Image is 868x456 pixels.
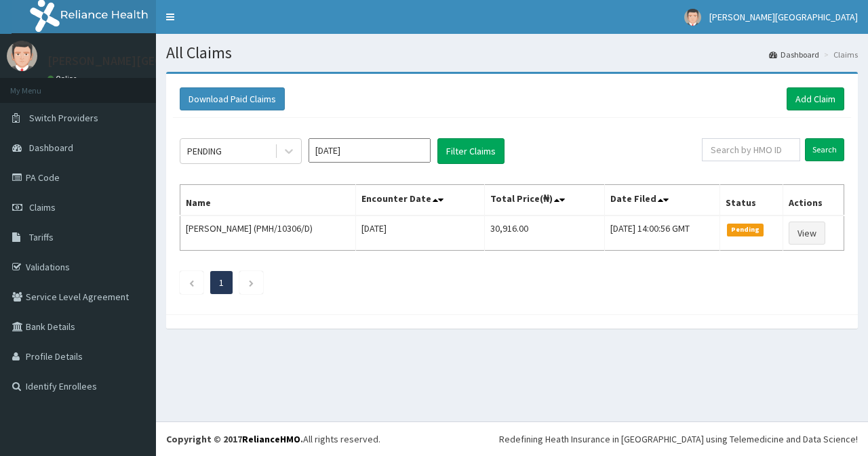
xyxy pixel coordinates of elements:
[499,432,858,446] div: Redefining Heath Insurance in [GEOGRAPHIC_DATA] using Telemedicine and Data Science!
[242,433,300,445] a: RelianceHMO
[727,224,764,236] span: Pending
[437,138,505,164] button: Filter Claims
[47,74,80,83] a: Online
[47,55,248,67] p: [PERSON_NAME][GEOGRAPHIC_DATA]
[355,215,484,251] td: [DATE]
[29,142,73,154] span: Dashboard
[821,49,858,60] li: Claims
[166,433,303,445] strong: Copyright © 2017 .
[180,87,285,110] button: Download Paid Claims
[248,276,254,289] a: Next page
[702,138,800,161] input: Search by HMO ID
[7,41,37,71] img: User Image
[355,185,484,216] th: Encounter Date
[189,276,195,289] a: Previous page
[787,87,844,110] a: Add Claim
[180,215,356,251] td: [PERSON_NAME] (PMH/10306/D)
[709,11,858,23] span: [PERSON_NAME][GEOGRAPHIC_DATA]
[769,49,819,60] a: Dashboard
[187,144,222,158] div: PENDING
[166,44,858,62] h1: All Claims
[180,185,356,216] th: Name
[604,215,719,251] td: [DATE] 14:00:56 GMT
[485,215,604,251] td: 30,916.00
[719,185,783,216] th: Status
[783,185,844,216] th: Actions
[29,112,98,124] span: Switch Providers
[219,276,224,289] a: Page 1 is your current page
[604,185,719,216] th: Date Filed
[29,201,56,213] span: Claims
[309,138,431,163] input: Select Month and Year
[485,185,604,216] th: Total Price(₦)
[29,231,54,243] span: Tariffs
[805,138,844,161] input: Search
[684,9,701,26] img: User Image
[156,421,868,456] footer: All rights reserved.
[789,222,825,245] a: View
